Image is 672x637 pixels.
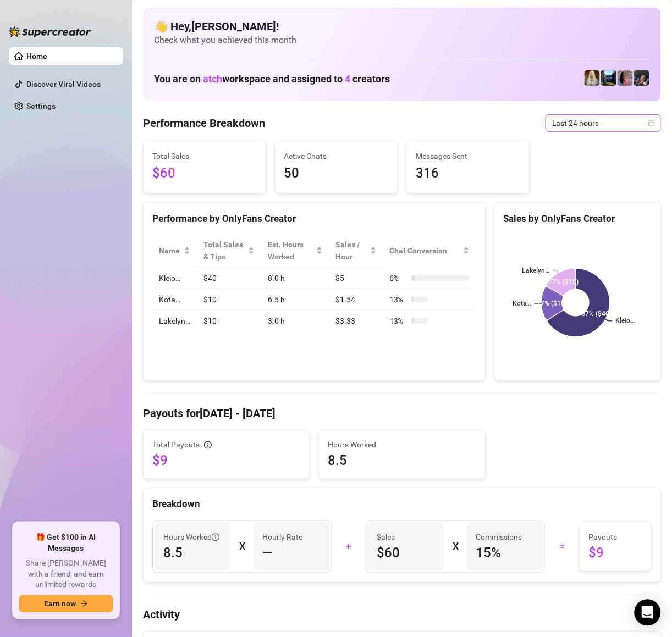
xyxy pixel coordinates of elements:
[19,533,113,554] span: 🎁 Get $100 in AI Messages
[329,289,383,311] td: $1.54
[143,406,661,421] h4: Payouts for [DATE] - [DATE]
[616,317,635,325] text: Kleio…
[262,545,273,562] span: —
[212,534,219,541] span: info-circle
[329,268,383,289] td: $5
[152,497,652,512] div: Breakdown
[152,311,197,332] td: Lakelyn…
[163,531,219,544] span: Hours Worked
[163,545,222,562] span: 8.5
[390,245,461,257] span: Chat Conversion
[328,439,476,451] span: Hours Worked
[328,452,476,470] span: 8.5
[159,245,181,257] span: Name
[390,315,407,327] span: 13 %
[383,234,476,268] th: Chat Conversion
[9,26,91,37] img: logo-BBDzfeDw.svg
[377,545,435,562] span: $60
[284,150,389,162] span: Active Chats
[203,73,222,85] span: atch
[262,531,302,544] article: Hourly Rate
[26,52,47,60] a: Home
[634,70,649,86] img: Lakelyn
[261,311,329,332] td: 3.0 h
[336,239,368,263] span: Sales / Hour
[416,150,520,162] span: Messages Sent
[197,268,261,289] td: $40
[345,73,350,85] span: 4
[416,163,520,184] span: 316
[261,289,329,311] td: 6.5 h
[239,538,245,556] div: X
[585,70,600,86] img: Kleio
[143,607,661,623] h4: Activity
[19,595,113,613] button: Earn nowarrow-right
[618,70,633,86] img: Kota
[338,538,360,556] div: +
[44,600,76,608] span: Earn now
[476,531,522,544] article: Commissions
[152,150,257,162] span: Total Sales
[589,545,642,562] span: $9
[261,268,329,289] td: 8.0 h
[143,115,265,131] h4: Performance Breakdown
[390,272,407,284] span: 6 %
[453,538,458,556] div: X
[589,531,642,544] span: Payouts
[552,538,573,556] div: =
[197,234,261,268] th: Total Sales & Tips
[152,268,197,289] td: Kleio…
[552,115,654,131] span: Last 24 hours
[390,293,407,306] span: 13 %
[329,311,383,332] td: $3.33
[476,545,534,562] span: 15 %
[197,311,261,332] td: $10
[203,239,246,263] span: Total Sales & Tips
[152,439,200,451] span: Total Payouts
[522,267,549,274] text: Lakelyn…
[154,34,650,46] span: Check what you achieved this month
[152,289,197,311] td: Kota…
[80,600,88,608] span: arrow-right
[154,73,390,85] h1: You are on workspace and assigned to creators
[197,289,261,311] td: $10
[268,239,313,263] div: Est. Hours Worked
[204,441,212,449] span: info-circle
[154,19,650,34] h4: 👋 Hey, [PERSON_NAME] !
[284,163,389,184] span: 50
[601,70,616,86] img: Britt
[504,212,652,226] div: Sales by OnlyFans Creator
[152,452,300,470] span: $9
[152,163,257,184] span: $60
[377,531,435,544] span: Sales
[635,600,661,626] div: Open Intercom Messenger
[648,120,655,126] span: calendar
[26,80,101,88] a: Discover Viral Videos
[152,212,476,226] div: Performance by OnlyFans Creator
[26,102,56,110] a: Settings
[513,300,531,308] text: Kota…
[329,234,383,268] th: Sales / Hour
[19,558,113,591] span: Share [PERSON_NAME] with a friend, and earn unlimited rewards
[152,234,197,268] th: Name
